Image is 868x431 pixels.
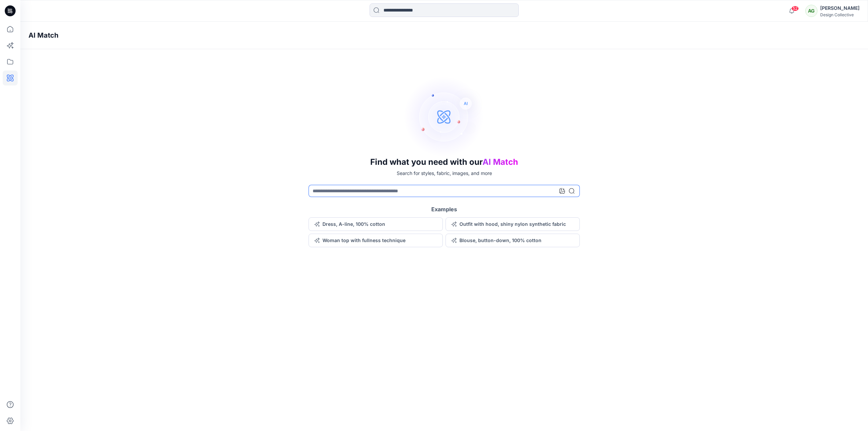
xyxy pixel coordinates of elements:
[397,170,492,177] p: Search for styles, fabric, images, and more
[482,157,518,167] span: AI Match
[403,76,485,157] img: AI Search
[309,234,443,247] button: Woman top with fullness technique
[820,12,860,17] div: Design Collective
[820,4,860,12] div: [PERSON_NAME]
[431,205,457,213] h5: Examples
[446,234,580,247] button: Blouse, button-down, 100% cotton
[309,217,443,231] button: Dress, A-line, 100% cotton
[28,31,58,39] h4: AI Match
[805,5,817,17] div: AG
[446,217,580,231] button: Outfit with hood, shiny nylon synthetic fabric
[791,6,799,11] span: 52
[370,157,518,167] h3: Find what you need with our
